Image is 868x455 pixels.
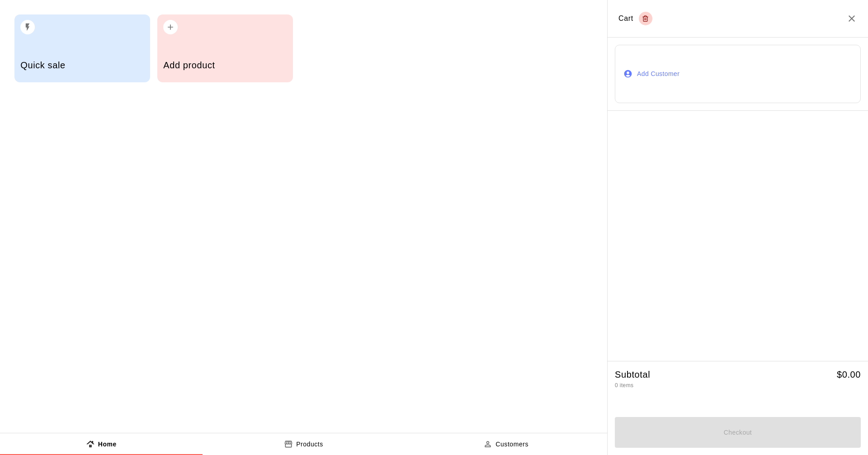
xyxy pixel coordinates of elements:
h5: Subtotal [615,369,650,381]
p: Products [296,440,323,449]
h5: Add product [163,59,287,71]
button: Close [846,13,857,24]
div: Cart [618,12,652,25]
span: 0 items [615,382,633,389]
button: Add product [157,14,293,82]
button: Quick sale [14,14,150,82]
p: Customers [495,440,528,449]
button: Add Customer [615,45,861,103]
button: Empty cart [639,12,652,25]
h5: Quick sale [20,59,144,71]
p: Home [98,440,117,449]
h5: $ 0.00 [837,369,861,381]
